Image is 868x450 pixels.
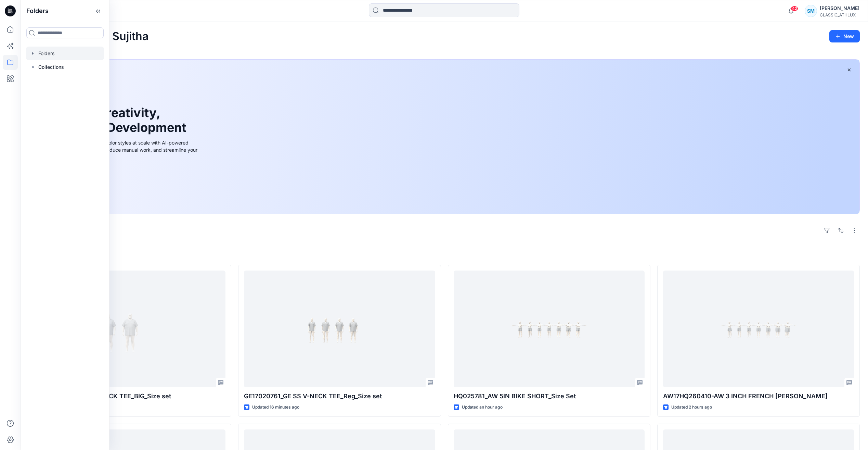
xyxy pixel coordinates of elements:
div: [PERSON_NAME] [820,4,859,12]
p: GE17020761_GE SS V-NECK TEE_BIG_Size set [35,391,225,401]
p: Updated 16 minutes ago [252,404,299,411]
p: Updated 2 hours ago [671,404,712,411]
button: New [829,30,860,42]
div: Explore ideas faster and recolor styles at scale with AI-powered tools that boost creativity, red... [46,139,199,161]
a: Discover more [46,169,199,183]
a: GE17020761_GE SS V-NECK TEE_Reg_Size set [244,271,435,387]
p: AW17HQ260410-AW 3 INCH FRENCH [PERSON_NAME] [663,391,854,401]
a: GE17020761_GE SS V-NECK TEE_BIG_Size set [35,271,225,387]
h4: Styles [29,250,860,258]
p: Updated an hour ago [462,404,503,411]
p: GE17020761_GE SS V-NECK TEE_Reg_Size set [244,391,435,401]
a: HQ025781_AW 5IN BIKE SHORT_Size Set [454,271,645,387]
div: CLASSIC_ATHLUX [820,12,859,17]
span: 42 [791,6,798,11]
a: AW17HQ260410-AW 3 INCH FRENCH TERRY SHORT [663,271,854,387]
div: SM [805,5,817,17]
p: Collections [38,63,64,71]
p: HQ025781_AW 5IN BIKE SHORT_Size Set [454,391,645,401]
h1: Unleash Creativity, Speed Up Development [46,105,189,135]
